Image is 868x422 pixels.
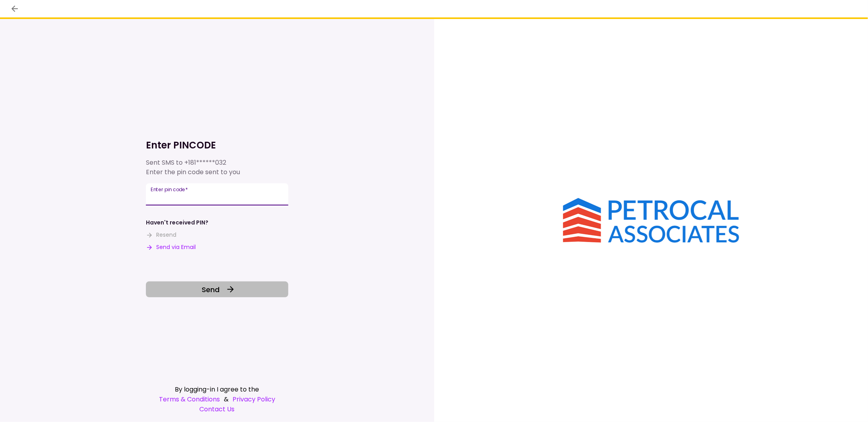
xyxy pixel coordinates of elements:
[8,2,21,15] button: back
[146,404,288,414] a: Contact Us
[146,139,288,152] h1: Enter PINCODE
[146,219,208,227] div: Haven't received PIN?
[202,284,219,295] span: Send
[146,243,196,251] button: Send via Email
[233,394,275,404] a: Privacy Policy
[159,394,220,404] a: Terms & Conditions
[146,231,176,239] button: Resend
[146,158,288,177] div: Sent SMS to Enter the pin code sent to you
[151,186,188,193] label: Enter pin code
[146,384,288,394] div: By logging-in I agree to the
[146,394,288,404] div: &
[563,198,739,243] img: AIO logo
[146,281,288,297] button: Send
